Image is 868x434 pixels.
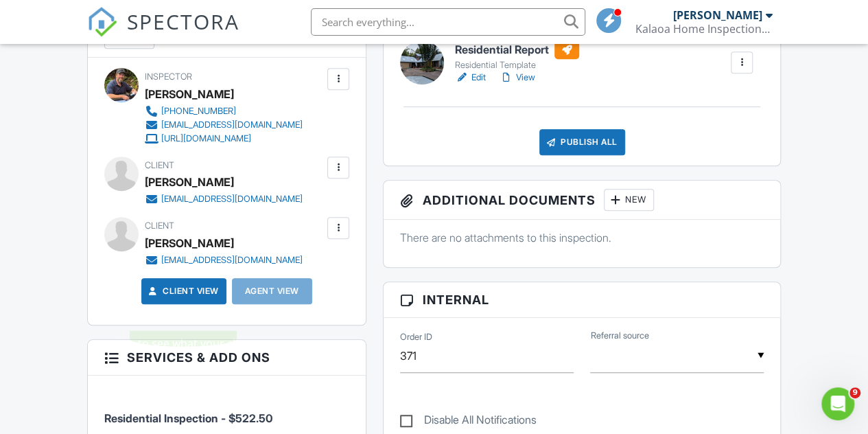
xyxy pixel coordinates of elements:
[455,41,579,59] h6: Residential Report
[145,172,234,192] div: [PERSON_NAME]
[145,118,303,132] a: [EMAIL_ADDRESS][DOMAIN_NAME]
[87,19,239,47] a: SPECTORA
[127,7,239,36] span: SPECTORA
[604,189,654,211] div: New
[161,194,303,205] div: [EMAIL_ADDRESS][DOMAIN_NAME]
[145,233,234,253] div: [PERSON_NAME]
[161,106,236,117] div: [PHONE_NUMBER]
[311,8,585,36] input: Search everything...
[500,71,535,84] a: View
[400,230,764,245] p: There are no attachments to this inspection.
[384,181,780,220] h3: Additional Documents
[849,387,860,398] span: 9
[455,60,579,71] div: Residential Template
[145,104,303,118] a: [PHONE_NUMBER]
[145,160,174,170] span: Client
[455,71,486,84] a: Edit
[384,282,780,318] h3: Internal
[821,387,854,420] iframe: Intercom live chat
[539,129,625,155] div: Publish All
[145,192,303,206] a: [EMAIL_ADDRESS][DOMAIN_NAME]
[635,22,773,36] div: Kalaoa Home Inspections llc
[145,253,303,267] a: [EMAIL_ADDRESS][DOMAIN_NAME]
[146,284,219,298] a: Client View
[161,133,251,144] div: [URL][DOMAIN_NAME]
[161,255,303,266] div: [EMAIL_ADDRESS][DOMAIN_NAME]
[145,84,234,104] div: [PERSON_NAME]
[590,330,648,342] label: Referral source
[455,41,579,71] a: Residential Report Residential Template
[673,8,762,22] div: [PERSON_NAME]
[145,71,192,82] span: Inspector
[161,119,303,130] div: [EMAIL_ADDRESS][DOMAIN_NAME]
[400,331,432,343] label: Order ID
[145,132,303,146] a: [URL][DOMAIN_NAME]
[104,411,272,425] span: Residential Inspection - $522.50
[88,340,366,376] h3: Services & Add ons
[145,220,174,231] span: Client
[400,413,537,431] label: Disable All Notifications
[87,7,117,37] img: The Best Home Inspection Software - Spectora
